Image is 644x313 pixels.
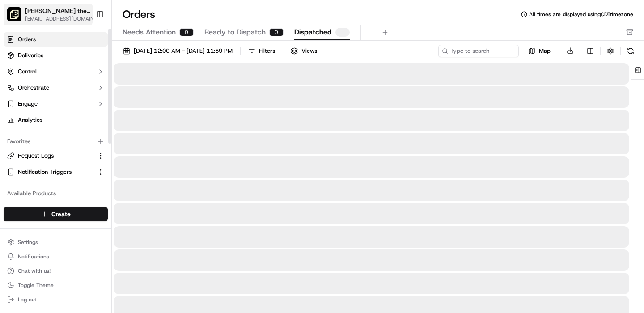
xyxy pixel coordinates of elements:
button: Notifications [4,250,108,263]
div: Filters [259,47,275,55]
span: Dispatched [294,27,332,38]
button: Map [522,46,556,56]
a: Deliveries [4,48,108,63]
span: [DATE] 12:00 AM - [DATE] 11:59 PM [134,47,233,55]
button: Chat with us! [4,265,108,277]
a: Orders [4,32,108,47]
button: Engage [4,97,108,111]
button: Filters [244,45,279,57]
span: Deliveries [18,51,43,60]
span: Chat with us! [18,267,51,274]
button: Refresh [624,45,637,57]
span: Pylon [89,31,108,38]
span: Orders [18,35,36,43]
span: Needs Attention [123,27,176,38]
span: Log out [18,296,36,303]
button: Views [287,45,321,57]
div: Available Products [4,186,108,201]
h1: Orders [123,7,155,21]
button: Orchestrate [4,81,108,95]
span: Ready to Dispatch [204,27,266,38]
a: Notification Triggers [7,168,93,176]
input: Type to search [438,45,519,57]
button: [EMAIL_ADDRESS][DOMAIN_NAME] [25,15,101,22]
span: Request Logs [18,152,54,160]
span: Notifications [18,253,49,260]
button: Notification Triggers [4,165,108,179]
span: Map [539,47,551,55]
div: 0 [179,28,194,36]
a: Analytics [4,113,108,127]
button: Settings [4,236,108,249]
button: [DATE] 12:00 AM - [DATE] 11:59 PM [119,45,237,57]
button: [PERSON_NAME] the Greek ([GEOGRAPHIC_DATA]) [25,6,91,15]
button: Control [4,64,108,79]
span: Analytics [18,116,42,124]
span: Orchestrate [18,84,49,92]
div: 0 [269,28,284,36]
a: Powered byPylon [63,31,108,38]
span: Engage [18,100,38,108]
img: Nick the Greek (Fremont) [7,7,21,21]
button: Log out [4,293,108,306]
a: Request Logs [7,152,93,160]
span: Views [301,47,317,55]
button: Request Logs [4,149,108,163]
button: Toggle Theme [4,279,108,292]
span: All times are displayed using CDT timezone [529,11,633,18]
span: Create [51,210,71,219]
button: Create [4,207,108,221]
div: Favorites [4,134,108,149]
span: Notification Triggers [18,168,72,176]
span: Toggle Theme [18,282,54,289]
span: Control [18,68,37,76]
button: Nick the Greek (Fremont)[PERSON_NAME] the Greek ([GEOGRAPHIC_DATA])[EMAIL_ADDRESS][DOMAIN_NAME] [4,4,93,25]
span: Settings [18,239,38,246]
